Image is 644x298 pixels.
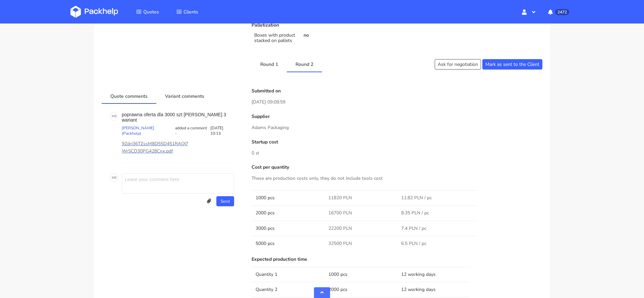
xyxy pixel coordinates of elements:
p: Startup cost [252,139,542,145]
p: Supplier [252,114,542,119]
span: 2472 [555,9,569,15]
td: 5000 pcs [252,236,324,251]
img: Dashboard [70,6,118,18]
a: 9Zdri36TZssM8D55D451RAQI7WrSCD30PG428Cnx.pdf [122,140,189,155]
span: 11820 PLN [328,195,352,201]
button: Mark as sent to the Client [482,59,542,70]
a: Round 2 [287,57,322,72]
p: [PERSON_NAME] (Packhelp) [122,125,174,136]
span: Clients [183,9,198,15]
p: Palletization [252,23,392,28]
td: 2000 pcs [252,205,324,220]
span: 6.5 PLN / pc [401,240,426,247]
a: Quotes [128,6,167,18]
td: 3000 pcs [252,221,324,236]
button: Send [216,196,234,206]
p: no [304,33,392,38]
span: 7.4 PLN / pc [401,225,426,232]
p: 0 zł [252,150,542,157]
p: These are production costs only, they do not include tools cost [252,175,542,182]
p: Boxes with product stacked on pallets [254,33,295,43]
p: Submitted on [252,88,542,94]
td: 12 working days [397,282,470,297]
p: [DATE] 09:08:59 [252,98,542,106]
td: Quantity 1 [252,267,324,282]
span: M [112,112,115,121]
p: added a comment - [174,125,210,136]
td: 12 working days [397,267,470,282]
span: 11.82 PLN / pc [401,195,432,201]
td: Quantity 2 [252,282,324,297]
span: K [115,173,117,182]
p: Cost per quantity [252,165,542,170]
td: 1000 pcs [324,267,397,282]
a: Quote comments [102,88,156,103]
p: [DATE] 10:13 [210,125,234,136]
span: 22200 PLN [328,225,352,232]
a: Variant comments [156,88,213,103]
a: Round 1 [252,57,287,72]
span: Quotes [143,9,159,15]
td: 2000 pcs [324,282,397,297]
a: Clients [168,6,206,18]
span: 16700 PLN [328,210,352,216]
span: S [115,112,117,121]
button: 2472 [543,6,574,18]
td: 1000 pcs [252,190,324,205]
span: 8.35 PLN / pc [401,210,429,216]
p: poprawna oferta dla 3000 szt [PERSON_NAME] 3 wariant [122,112,234,123]
span: M [112,173,115,182]
span: 32500 PLN [328,240,352,247]
p: Adams Packaging [252,124,542,131]
p: Expected production time [252,257,542,262]
button: Ask for negotiation [435,59,481,70]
